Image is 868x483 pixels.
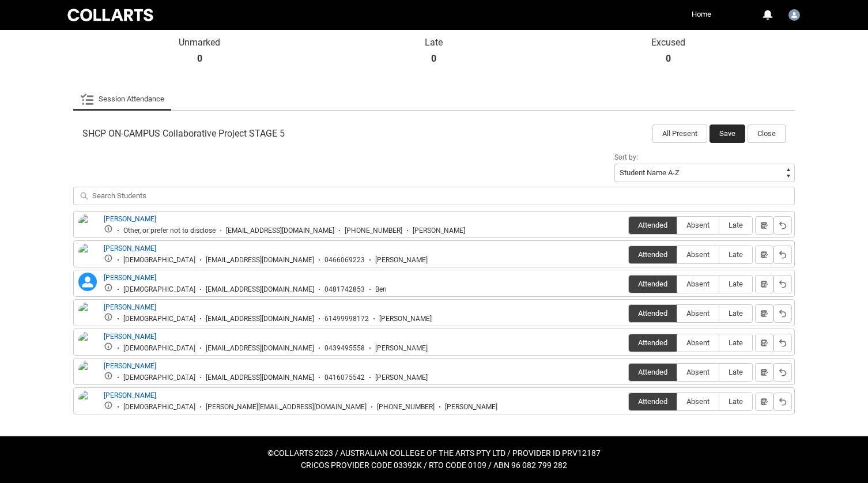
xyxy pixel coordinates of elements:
[773,334,792,352] button: Reset
[629,338,677,347] span: Attended
[104,303,156,311] a: [PERSON_NAME]
[73,88,171,111] li: Session Attendance
[78,214,97,239] img: Annabelle Kirkendall
[104,391,156,399] a: [PERSON_NAME]
[677,368,719,376] span: Absent
[123,256,195,265] div: [DEMOGRAPHIC_DATA]
[677,221,719,229] span: Absent
[755,334,773,352] button: Notes
[773,393,792,411] button: Reset
[666,53,671,65] strong: 0
[123,344,195,353] div: [DEMOGRAPHIC_DATA]
[324,344,365,353] div: 0439495558
[78,302,97,327] img: Claire Birnie
[317,37,552,48] p: Late
[78,243,97,269] img: Antonia Taylor
[755,393,773,411] button: Notes
[123,373,195,382] div: [DEMOGRAPHIC_DATA]
[197,53,202,65] strong: 0
[755,304,773,323] button: Notes
[324,256,365,265] div: 0466069223
[73,187,795,205] input: Search Students
[324,373,365,382] div: 0416075542
[206,285,314,294] div: [EMAIL_ADDRESS][DOMAIN_NAME]
[206,256,314,265] div: [EMAIL_ADDRESS][DOMAIN_NAME]
[719,309,752,318] span: Late
[788,9,800,21] img: Emma.Valente
[104,244,156,252] a: [PERSON_NAME]
[104,362,156,370] a: [PERSON_NAME]
[719,338,752,347] span: Late
[689,6,714,23] a: Home
[773,363,792,382] button: Reset
[773,304,792,323] button: Reset
[377,403,435,412] div: [PHONE_NUMBER]
[82,37,317,48] p: Unmarked
[78,331,97,357] img: Clara Camm
[375,344,428,353] div: [PERSON_NAME]
[629,280,677,288] span: Attended
[324,285,365,294] div: 0481742853
[78,390,97,416] img: Gianna Heyns
[629,309,677,318] span: Attended
[786,5,803,23] button: User Profile Emma.Valente
[614,153,638,161] span: Sort by:
[80,88,164,111] a: Session Attendance
[104,333,156,341] a: [PERSON_NAME]
[719,397,752,406] span: Late
[719,221,752,229] span: Late
[755,363,773,382] button: Notes
[123,403,195,412] div: [DEMOGRAPHIC_DATA]
[226,227,334,235] div: [EMAIL_ADDRESS][DOMAIN_NAME]
[677,338,719,347] span: Absent
[123,285,195,294] div: [DEMOGRAPHIC_DATA]
[345,227,402,235] div: [PHONE_NUMBER]
[206,373,314,382] div: [EMAIL_ADDRESS][DOMAIN_NAME]
[104,215,156,223] a: [PERSON_NAME]
[677,280,719,288] span: Absent
[82,128,285,139] span: SHCP ON-CAMPUS Collaborative Project STAGE 5
[755,216,773,235] button: Notes
[379,315,432,323] div: [PERSON_NAME]
[629,221,677,229] span: Attended
[431,53,436,65] strong: 0
[755,246,773,264] button: Notes
[413,227,465,235] div: [PERSON_NAME]
[719,280,752,288] span: Late
[551,37,786,48] p: Excused
[445,403,497,412] div: [PERSON_NAME]
[629,368,677,376] span: Attended
[324,315,369,323] div: 61499998172
[773,216,792,235] button: Reset
[629,250,677,259] span: Attended
[375,373,428,382] div: [PERSON_NAME]
[773,246,792,264] button: Reset
[755,275,773,293] button: Notes
[123,315,195,323] div: [DEMOGRAPHIC_DATA]
[677,309,719,318] span: Absent
[748,124,786,143] button: Close
[78,361,97,386] img: Emma Curtis
[710,124,745,143] button: Save
[629,397,677,406] span: Attended
[677,397,719,406] span: Absent
[719,368,752,376] span: Late
[206,315,314,323] div: [EMAIL_ADDRESS][DOMAIN_NAME]
[719,250,752,259] span: Late
[773,275,792,293] button: Reset
[123,227,216,235] div: Other, or prefer not to disclose
[104,274,156,282] a: [PERSON_NAME]
[78,273,97,291] lightning-icon: Benjamin Schmidtke
[652,124,707,143] button: All Present
[677,250,719,259] span: Absent
[206,403,367,412] div: [PERSON_NAME][EMAIL_ADDRESS][DOMAIN_NAME]
[375,256,428,265] div: [PERSON_NAME]
[206,344,314,353] div: [EMAIL_ADDRESS][DOMAIN_NAME]
[375,285,387,294] div: Ben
